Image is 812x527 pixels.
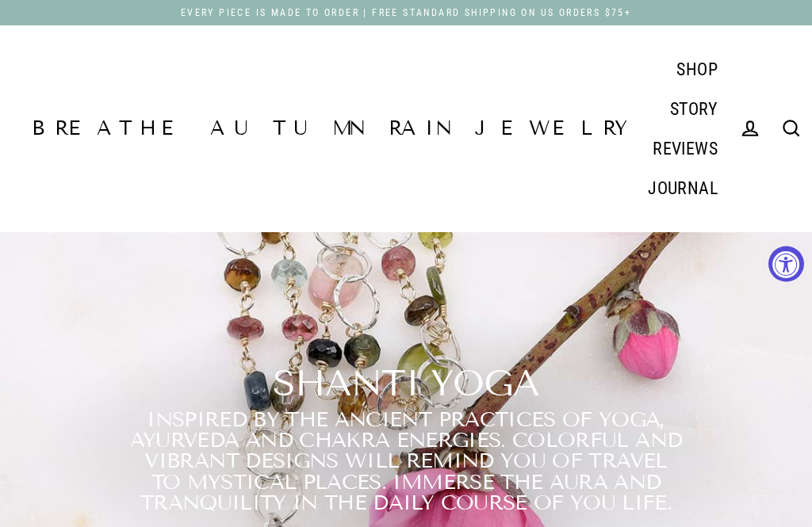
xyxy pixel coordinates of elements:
[641,128,730,168] a: REVIEWS
[32,119,636,139] a: Breathe Autumn Rain Jewelry
[128,410,684,514] h3: Inspired by the ancient practices of yoga, ayurveda and chakra energies. Colorful and vibrant des...
[768,246,804,281] button: Accessibility Widget, click to open
[665,49,730,89] a: SHOP
[658,89,730,128] a: STORY
[636,169,730,208] a: JOURNAL
[128,365,684,402] h1: Shanti Yoga
[636,49,730,208] div: Primary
